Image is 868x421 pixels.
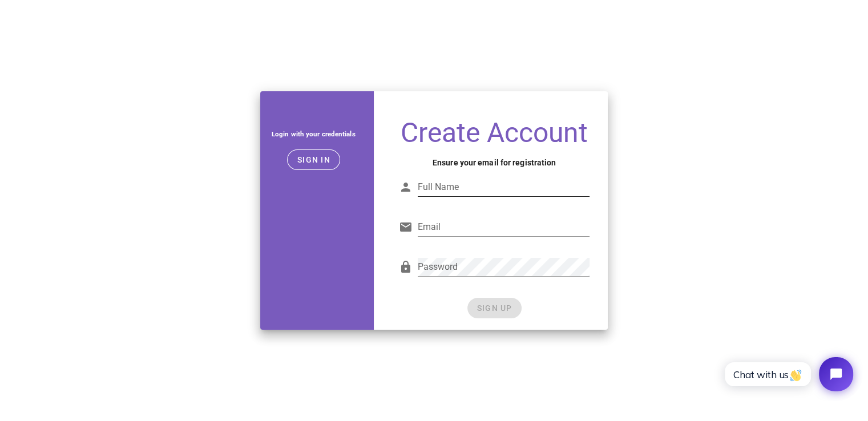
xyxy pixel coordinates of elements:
[399,156,590,169] h4: Ensure your email for registration
[269,128,358,140] h5: Login with your credentials
[399,119,590,147] h1: Create Account
[712,347,863,401] iframe: Tidio Chat
[297,155,330,164] span: Sign in
[287,149,340,170] button: Sign in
